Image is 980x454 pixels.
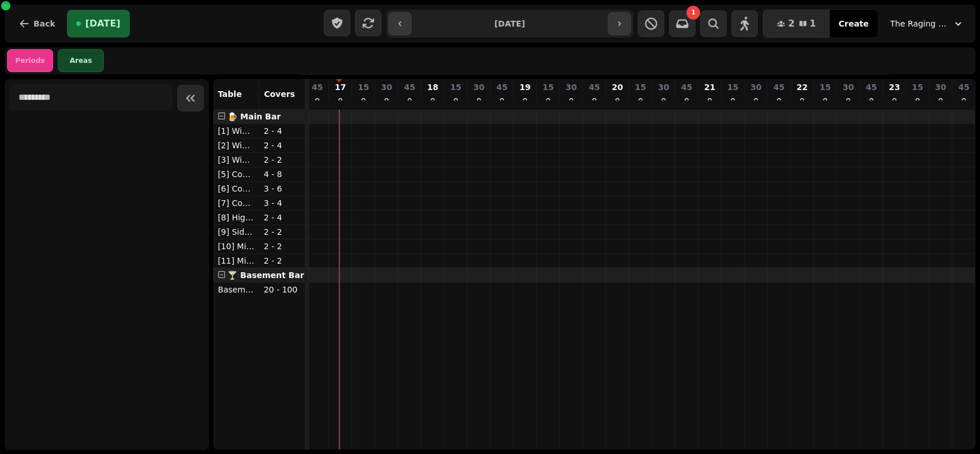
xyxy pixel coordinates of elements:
[177,85,204,111] button: Collapse sidebar
[428,95,437,107] p: 0
[705,95,714,107] p: 0
[218,168,255,180] p: [5] Couch Left
[264,168,301,180] p: 4 - 8
[450,81,461,93] p: 15
[381,81,392,93] p: 30
[912,95,922,107] p: 0
[829,10,878,37] button: Create
[264,255,301,267] p: 2 - 2
[264,125,301,137] p: 2 - 4
[264,183,301,194] p: 3 - 6
[612,81,623,93] p: 20
[658,81,669,93] p: 30
[820,81,831,93] p: 15
[218,183,255,194] p: [6] Couch Middle
[866,95,876,107] p: 0
[218,241,255,252] p: [10] Middle perch Right
[589,95,599,107] p: 0
[797,95,806,107] p: 0
[763,10,829,37] button: 21
[496,81,507,93] p: 45
[612,95,622,107] p: 0
[312,95,321,107] p: 0
[218,125,255,137] p: [1] Window Seat 1
[912,81,923,93] p: 15
[788,19,794,28] span: 2
[890,18,948,29] span: The Raging Bull
[227,112,280,121] span: 🍺 Main Bar
[218,255,255,267] p: [11] Middle perch Left
[358,95,368,107] p: 0
[839,20,869,28] span: Create
[497,95,506,107] p: 0
[312,81,323,93] p: 45
[474,95,483,107] p: 0
[543,81,553,93] p: 15
[704,81,715,93] p: 21
[774,95,783,107] p: 0
[958,81,969,93] p: 45
[750,81,761,93] p: 30
[218,197,255,209] p: [7] Couch Right
[691,10,695,16] span: 1
[635,95,645,107] p: 0
[9,10,65,37] button: Back
[843,95,852,107] p: 0
[227,271,304,280] span: 🍸 Basement Bar
[218,212,255,223] p: [8] High Top Right
[218,154,255,166] p: [3] Windows seat 3
[589,81,600,93] p: 45
[681,81,692,93] p: 45
[85,19,121,28] span: [DATE]
[218,284,255,295] p: Basement Function Room
[843,81,854,93] p: 30
[883,13,971,34] button: The Raging Bull
[218,89,242,99] span: Table
[727,81,738,93] p: 15
[810,19,816,28] span: 1
[33,20,55,28] span: Back
[264,226,301,238] p: 2 - 2
[796,81,807,93] p: 22
[566,81,577,93] p: 30
[820,95,829,107] p: 0
[473,81,484,93] p: 30
[519,81,530,93] p: 19
[728,95,737,107] p: 0
[866,81,877,93] p: 45
[264,197,301,209] p: 3 - 4
[682,95,691,107] p: 0
[358,81,369,93] p: 15
[381,95,391,107] p: 0
[264,154,301,166] p: 2 - 2
[936,95,945,107] p: 0
[751,95,760,107] p: 0
[451,95,460,107] p: 0
[264,89,295,99] span: Covers
[404,81,415,93] p: 45
[935,81,946,93] p: 30
[7,49,53,72] div: Periods
[218,226,255,238] p: [9] Side Wall
[520,95,529,107] p: 0
[264,140,301,151] p: 2 - 4
[335,81,346,93] p: 17
[405,95,414,107] p: 0
[659,95,668,107] p: 0
[67,10,130,37] button: [DATE]
[889,81,900,93] p: 23
[218,140,255,151] p: [2] Window Seat 2
[427,81,438,93] p: 18
[264,241,301,252] p: 2 - 2
[335,95,345,107] p: 0
[773,81,784,93] p: 45
[264,212,301,223] p: 2 - 4
[959,95,968,107] p: 0
[889,95,899,107] p: 0
[264,284,301,295] p: 20 - 100
[58,49,104,72] div: Areas
[635,81,646,93] p: 15
[566,95,575,107] p: 0
[543,95,552,107] p: 0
